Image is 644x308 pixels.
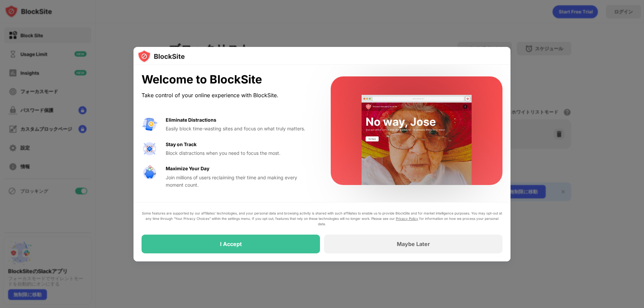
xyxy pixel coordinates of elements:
[166,125,315,132] div: Easily block time-wasting sites and focus on what truly matters.
[166,149,315,157] div: Block distractions when you need to focus the most.
[396,217,418,221] a: Privacy Policy
[166,141,197,148] div: Stay on Track
[142,165,158,181] img: value-safe-time.svg
[220,241,242,247] div: I Accept
[166,174,315,189] div: Join millions of users reclaiming their time and making every moment count.
[166,116,216,124] div: Eliminate Distractions
[397,241,430,247] div: Maybe Later
[142,73,315,86] div: Welcome to BlockSite
[142,210,502,227] div: Some features are supported by our affiliates’ technologies, and your personal data and browsing ...
[142,141,158,157] img: value-focus.svg
[166,165,209,172] div: Maximize Your Day
[138,50,185,63] img: logo-blocksite.svg
[142,90,315,100] div: Take control of your online experience with BlockSite.
[142,116,158,132] img: value-avoid-distractions.svg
